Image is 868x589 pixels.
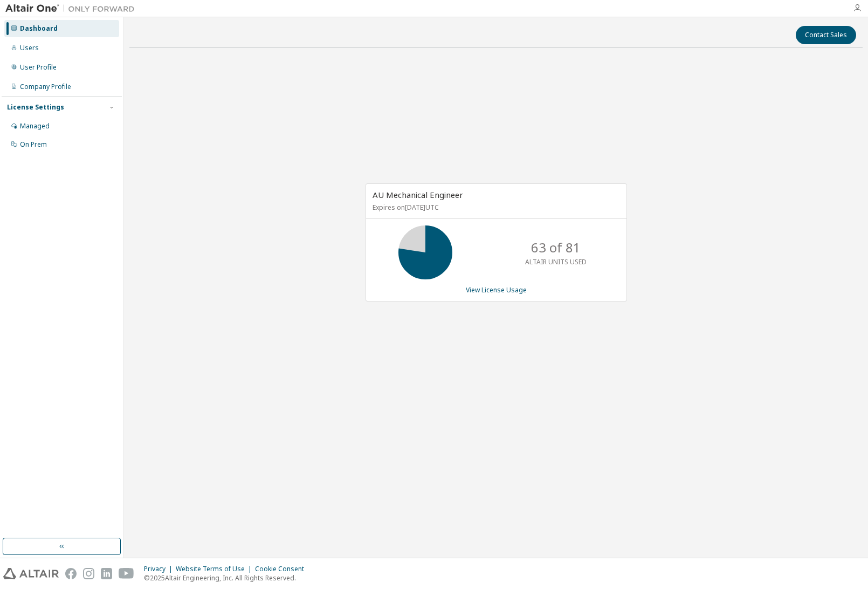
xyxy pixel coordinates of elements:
div: User Profile [20,63,57,72]
p: © 2025 Altair Engineering, Inc. All Rights Reserved. [144,573,311,583]
img: facebook.svg [65,568,77,579]
div: Users [20,44,39,52]
div: On Prem [20,140,47,149]
div: Privacy [144,565,176,573]
button: Contact Sales [796,26,856,44]
div: Dashboard [20,24,58,33]
span: AU Mechanical Engineer [373,189,463,200]
p: Expires on [DATE] UTC [373,203,617,212]
img: linkedin.svg [101,568,112,579]
div: Website Terms of Use [176,565,255,573]
img: altair_logo.svg [3,568,59,579]
p: ALTAIR UNITS USED [525,257,587,266]
img: youtube.svg [119,568,134,579]
a: View License Usage [466,285,527,294]
div: Managed [20,122,50,131]
div: Company Profile [20,83,71,91]
p: 63 of 81 [531,238,581,257]
img: Altair One [5,3,140,14]
div: License Settings [7,103,64,112]
div: Cookie Consent [255,565,311,573]
img: instagram.svg [83,568,94,579]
